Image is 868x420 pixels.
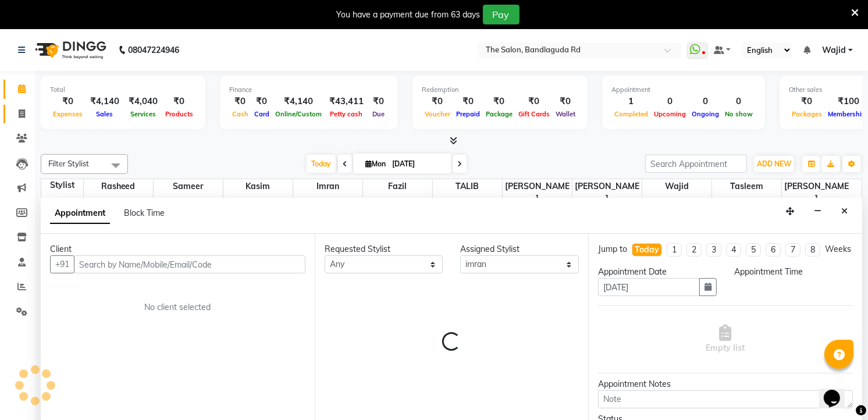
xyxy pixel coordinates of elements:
div: ₹0 [483,95,515,108]
div: Client [50,243,305,255]
span: rasheed [84,179,153,194]
span: Cash [229,110,251,118]
div: 1 [611,95,651,108]
div: Appointment Time [734,266,853,278]
span: Online/Custom [272,110,325,118]
div: ₹0 [553,95,578,108]
span: TALIB [433,179,502,194]
span: Ongoing [689,110,722,118]
div: ₹0 [368,95,389,108]
span: fazil [363,179,432,194]
span: Prepaid [453,110,483,118]
li: 8 [805,243,820,257]
span: [PERSON_NAME] [782,179,852,206]
span: Filter Stylist [48,159,89,168]
span: Services [127,110,159,118]
span: sameer [154,179,223,194]
span: Packages [789,110,825,118]
span: Wajid [642,179,712,194]
div: Redemption [422,85,578,95]
li: 4 [726,243,741,257]
div: ₹0 [251,95,272,108]
span: Expenses [50,110,86,118]
div: You have a payment due from 63 days [337,9,481,21]
li: 6 [766,243,781,257]
span: Mon [362,159,389,168]
div: Stylist [41,179,83,191]
span: [PERSON_NAME] [503,179,572,206]
span: Package [483,110,515,118]
div: ₹0 [789,95,825,108]
button: Close [836,202,853,220]
div: ₹4,140 [86,95,124,108]
input: Search by Name/Mobile/Email/Code [74,255,305,273]
div: Total [50,85,196,95]
div: Assigned Stylist [460,243,579,255]
span: Due [369,110,387,118]
input: Search Appointment [645,155,747,173]
div: ₹0 [162,95,196,108]
div: 0 [651,95,689,108]
li: 1 [667,243,682,257]
span: Sales [94,110,116,118]
div: ₹4,040 [124,95,162,108]
div: Today [635,244,659,256]
button: ADD NEW [754,156,794,172]
span: Card [251,110,272,118]
div: 0 [722,95,756,108]
input: 2025-09-01 [389,155,447,173]
span: Voucher [422,110,453,118]
div: ₹4,140 [272,95,325,108]
img: logo [30,34,109,66]
li: 2 [686,243,702,257]
span: Petty cash [328,110,366,118]
span: imran [293,179,362,194]
div: Appointment Date [598,266,717,278]
div: Appointment [611,85,756,95]
div: ₹0 [50,95,86,108]
span: ADD NEW [757,159,791,168]
button: +91 [50,255,74,273]
div: Requested Stylist [325,243,443,255]
span: No show [722,110,756,118]
span: Gift Cards [515,110,553,118]
span: Completed [611,110,651,118]
span: Today [307,155,336,173]
li: 5 [746,243,761,257]
span: Block Time [124,208,165,218]
span: Wajid [822,44,846,56]
input: yyyy-mm-dd [598,278,700,296]
div: ₹0 [515,95,553,108]
span: Products [162,110,196,118]
div: ₹0 [229,95,251,108]
span: Appointment [50,203,110,224]
div: Weeks [825,243,851,255]
span: Upcoming [651,110,689,118]
li: 7 [785,243,801,257]
iframe: chat widget [819,373,856,408]
div: ₹43,411 [325,95,368,108]
b: 08047224946 [128,34,179,66]
div: Jump to [598,243,627,255]
span: [PERSON_NAME] [572,179,642,206]
div: No client selected [78,301,278,314]
button: Pay [483,5,520,24]
div: Appointment Notes [598,378,853,390]
span: Wallet [553,110,578,118]
div: 0 [689,95,722,108]
div: Finance [229,85,389,95]
span: kasim [223,179,293,194]
span: Tasleem [712,179,781,194]
div: ₹0 [422,95,453,108]
span: Empty list [706,325,745,354]
li: 3 [706,243,721,257]
div: ₹0 [453,95,483,108]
